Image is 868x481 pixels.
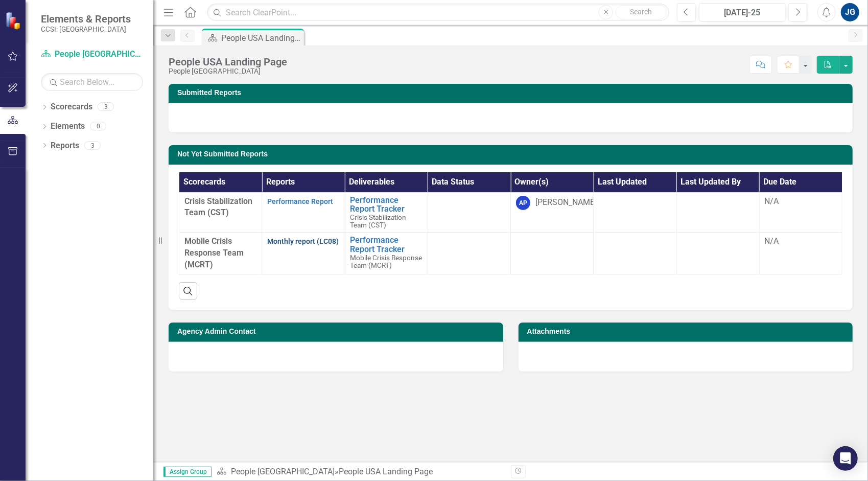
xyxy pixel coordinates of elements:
[428,233,510,274] td: Double-Click to Edit
[702,7,782,19] div: [DATE]-25
[51,140,79,152] a: Reports
[833,446,858,471] div: Open Intercom Messenger
[345,233,428,274] td: Double-Click to Edit Right Click for Context Menu
[841,3,859,21] button: JG
[267,197,333,205] a: Performance Report
[41,73,143,91] input: Search Below...
[217,466,503,478] div: »
[428,192,510,233] td: Double-Click to Edit
[98,103,114,111] div: 3
[221,32,301,44] div: People USA Landing Page
[41,49,143,60] a: People [GEOGRAPHIC_DATA]
[350,196,423,214] a: Performance Report Tracker
[163,467,212,477] span: Assign Group
[169,67,287,75] div: People [GEOGRAPHIC_DATA]
[630,8,652,16] span: Search
[51,121,85,132] a: Elements
[345,192,428,233] td: Double-Click to Edit Right Click for Context Menu
[350,254,423,269] span: Mobile Crisis Response Team (MCRT)
[184,236,244,269] span: Mobile Crisis Response Team (MCRT)
[535,197,597,209] div: [PERSON_NAME]
[516,196,530,210] div: AP
[5,12,23,30] img: ClearPoint Strategy
[765,236,837,247] div: N/A
[765,196,837,208] div: N/A
[90,122,106,131] div: 0
[177,150,848,158] h3: Not Yet Submitted Reports
[267,237,339,245] a: Monthly report (LC08)
[207,4,669,21] input: Search ClearPoint...
[350,236,423,254] a: Performance Report Tracker
[231,467,335,476] a: People [GEOGRAPHIC_DATA]
[41,25,131,33] small: CCSI: [GEOGRAPHIC_DATA]
[169,56,287,67] div: People USA Landing Page
[699,3,786,21] button: [DATE]-25
[41,13,131,25] span: Elements & Reports
[184,196,252,218] span: Crisis Stabilization Team (CST)
[177,89,848,97] h3: Submitted Reports
[350,213,407,229] span: Crisis Stabilization Team (CST)
[177,328,498,335] h3: Agency Admin Contact
[616,5,667,19] button: Search
[84,141,101,150] div: 3
[527,328,848,335] h3: Attachments
[51,101,92,113] a: Scorecards
[339,467,433,476] div: People USA Landing Page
